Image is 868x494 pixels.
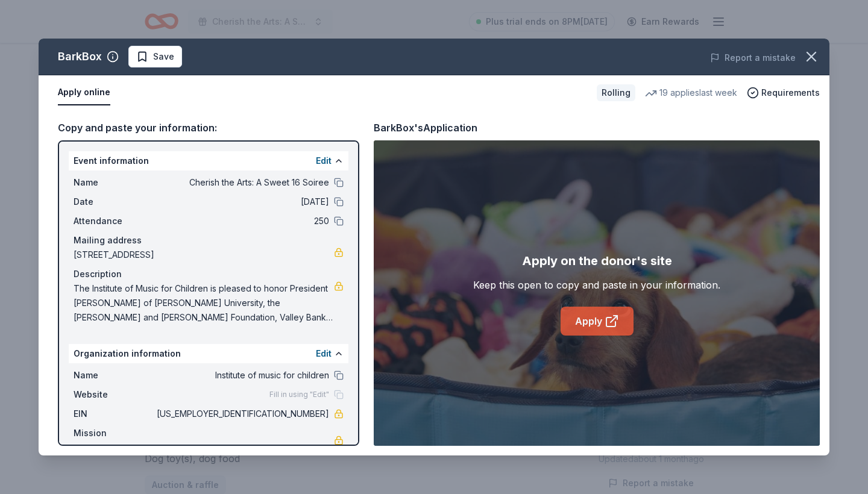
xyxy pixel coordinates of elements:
[74,426,154,455] span: Mission statement
[316,346,332,361] button: Edit
[473,278,720,292] div: Keep this open to copy and paste in your information.
[69,344,348,363] div: Organization information
[761,86,820,100] span: Requirements
[154,368,329,383] span: Institute of music for children
[74,195,154,209] span: Date
[269,390,329,399] span: Fill in using "Edit"
[747,86,820,100] button: Requirements
[74,407,154,421] span: EIN
[128,46,182,67] button: Save
[74,175,154,190] span: Name
[58,120,359,136] div: Copy and paste your information:
[69,151,348,170] div: Event information
[74,281,334,325] span: The Institute of Music for Children is pleased to honor President [PERSON_NAME] of [PERSON_NAME] ...
[522,251,672,270] div: Apply on the donor's site
[597,84,635,101] div: Rolling
[374,120,477,136] div: BarkBox's Application
[154,214,329,228] span: 250
[74,387,154,402] span: Website
[74,248,334,262] span: [STREET_ADDRESS]
[561,307,634,336] a: Apply
[74,267,344,281] div: Description
[154,195,329,209] span: [DATE]
[58,47,102,66] div: BarkBox
[316,154,332,168] button: Edit
[74,214,154,228] span: Attendance
[154,407,329,421] span: [US_EMPLOYER_IDENTIFICATION_NUMBER]
[153,49,174,64] span: Save
[74,368,154,383] span: Name
[154,175,329,190] span: Cherish the Arts: A Sweet 16 Soiree
[710,51,796,65] button: Report a mistake
[645,86,737,100] div: 19 applies last week
[74,233,344,248] div: Mailing address
[58,80,110,105] button: Apply online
